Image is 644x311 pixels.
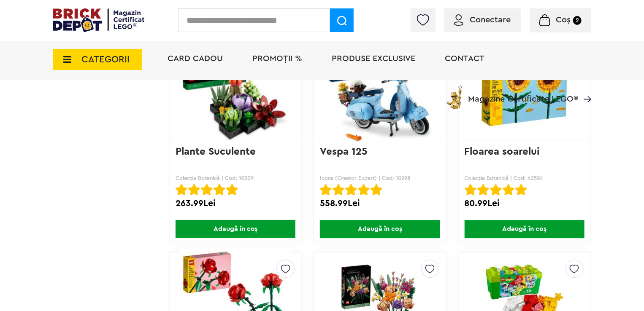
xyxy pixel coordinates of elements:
span: Magazine Certificate LEGO® [468,84,578,103]
p: Colecția Botanică | Cod: 40524 [465,175,584,181]
img: Evaluare cu stele [477,184,489,196]
a: Contact [445,54,484,63]
p: Colecția Botanică | Cod: 10309 [176,175,295,181]
img: Evaluare cu stele [214,184,225,196]
a: Floarea soarelui [465,147,540,157]
img: Evaluare cu stele [320,184,332,196]
img: Evaluare cu stele [358,184,370,196]
a: Adaugă în coș [170,220,301,238]
span: Adaugă în coș [176,220,295,238]
a: Vespa 125 [320,147,368,157]
span: CATEGORII [81,55,130,64]
a: Magazine Certificate LEGO® [578,84,591,92]
div: 80.99Lei [465,198,584,209]
a: Conectare [454,16,511,24]
img: Evaluare cu stele [503,184,514,196]
img: Evaluare cu stele [515,184,527,196]
img: Evaluare cu stele [176,184,187,196]
a: Plante Suculente [176,147,256,157]
a: Produse exclusive [332,54,415,63]
img: Evaluare cu stele [226,184,238,196]
small: 2 [573,16,582,25]
span: Adaugă în coș [465,220,584,238]
img: Evaluare cu stele [371,184,382,196]
img: Evaluare cu stele [490,184,502,196]
span: Coș [556,16,571,24]
img: Evaluare cu stele [333,184,344,196]
img: Evaluare cu stele [465,184,476,196]
a: Adaugă în coș [314,220,446,238]
span: Adaugă în coș [320,220,440,238]
img: Evaluare cu stele [345,184,357,196]
img: Evaluare cu stele [188,184,200,196]
a: PROMOȚII % [252,54,302,63]
a: Adaugă în coș [459,220,590,238]
a: Card Cadou [168,54,223,63]
span: Conectare [470,16,511,24]
img: Evaluare cu stele [201,184,213,196]
div: 263.99Lei [176,198,295,209]
p: Icons (Creator Expert) | Cod: 10298 [320,175,440,181]
div: 558.99Lei [320,198,440,209]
